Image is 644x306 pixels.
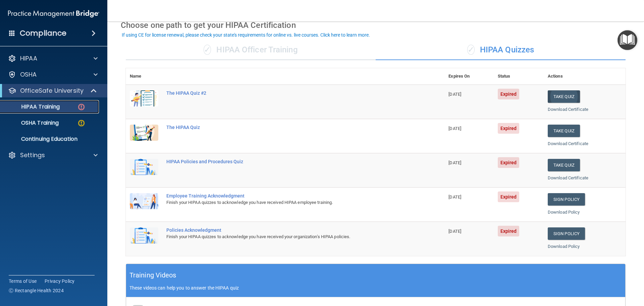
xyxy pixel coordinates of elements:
[20,29,66,38] h4: Compliance
[9,278,37,285] a: Terms of Use
[448,92,461,97] span: [DATE]
[166,199,411,207] div: Finish your HIPAA quizzes to acknowledge you have received HIPAA employee training.
[8,151,98,159] a: Settings
[166,90,411,96] div: The HIPAA Quiz #2
[548,193,585,206] a: Sign Policy
[498,89,520,99] span: Expired
[166,233,411,241] div: Finish your HIPAA quizzes to acknowledge you have received your organization’s HIPAA policies.
[448,160,461,165] span: [DATE]
[129,269,176,281] h5: Training Videos
[448,229,461,234] span: [DATE]
[498,226,520,236] span: Expired
[498,191,520,202] span: Expired
[4,103,60,110] p: HIPAA Training
[548,210,580,215] a: Download Policy
[448,194,461,200] span: [DATE]
[166,125,411,130] div: The HIPAA Quiz
[544,68,626,85] th: Actions
[8,7,99,20] img: PMB logo
[467,45,475,55] span: ✓
[166,193,411,199] div: Employee Training Acknowledgment
[126,68,162,85] th: Name
[9,287,64,294] span: Ⓒ Rectangle Health 2024
[548,159,580,171] button: Take Quiz
[548,90,580,103] button: Take Quiz
[122,33,370,37] div: If using CE for license renewal, please check your state's requirements for online vs. live cours...
[4,120,59,126] p: OSHA Training
[20,87,84,95] p: OfficeSafe University
[548,175,588,180] a: Download Certificate
[204,45,211,55] span: ✓
[166,159,411,164] div: HIPAA Policies and Procedures Quiz
[494,68,544,85] th: Status
[618,30,637,50] button: Open Resource Center
[20,71,37,79] p: OSHA
[121,15,631,35] div: Choose one path to get your HIPAA Certification
[166,227,411,233] div: Policies Acknowledgment
[45,278,75,285] a: Privacy Policy
[77,103,86,111] img: danger-circle.6113f641.png
[548,107,588,112] a: Download Certificate
[20,151,45,159] p: Settings
[548,227,585,240] a: Sign Policy
[129,285,622,291] p: These videos can help you to answer the HIPAA quiz
[498,123,520,134] span: Expired
[126,40,376,60] div: HIPAA Officer Training
[8,87,97,95] a: OfficeSafe University
[4,136,96,142] p: Continuing Education
[8,71,98,79] a: OSHA
[20,54,37,62] p: HIPAA
[8,54,98,62] a: HIPAA
[548,141,588,146] a: Download Certificate
[376,40,626,60] div: HIPAA Quizzes
[121,32,371,38] button: If using CE for license renewal, please check your state's requirements for online vs. live cours...
[548,244,580,249] a: Download Policy
[444,68,493,85] th: Expires On
[498,157,520,168] span: Expired
[448,126,461,131] span: [DATE]
[77,119,86,127] img: warning-circle.0cc9ac19.png
[548,125,580,137] button: Take Quiz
